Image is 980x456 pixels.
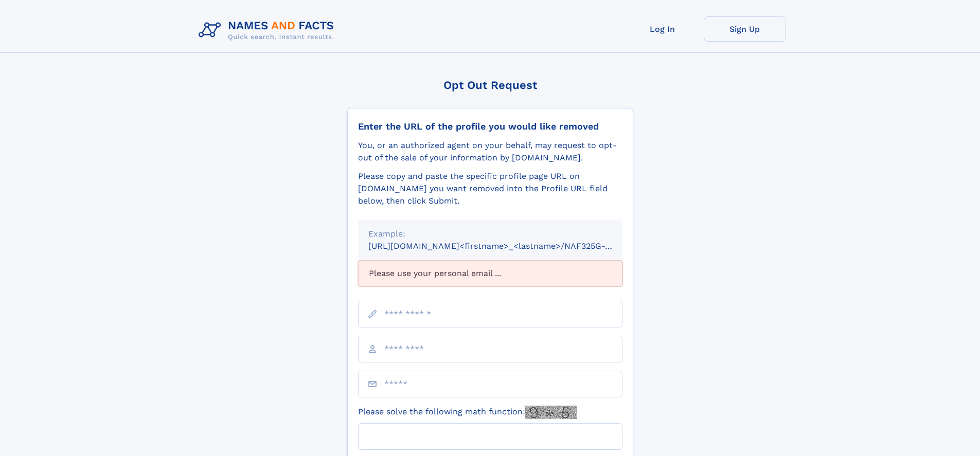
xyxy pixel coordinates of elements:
a: Sign Up [704,16,786,42]
div: Please copy and paste the specific profile page URL on [DOMAIN_NAME] you want removed into the Pr... [358,170,622,207]
a: Log In [621,16,704,42]
img: Logo Names and Facts [194,16,343,44]
div: Enter the URL of the profile you would like removed [358,121,622,132]
small: [URL][DOMAIN_NAME]<firstname>_<lastname>/NAF325G-xxxxxxxx [368,241,642,251]
div: Example: [368,228,612,240]
div: You, or an authorized agent on your behalf, may request to opt-out of the sale of your informatio... [358,139,622,164]
div: Please use your personal email ... [358,261,622,286]
div: Opt Out Request [347,79,633,92]
label: Please solve the following math function: [358,406,577,419]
